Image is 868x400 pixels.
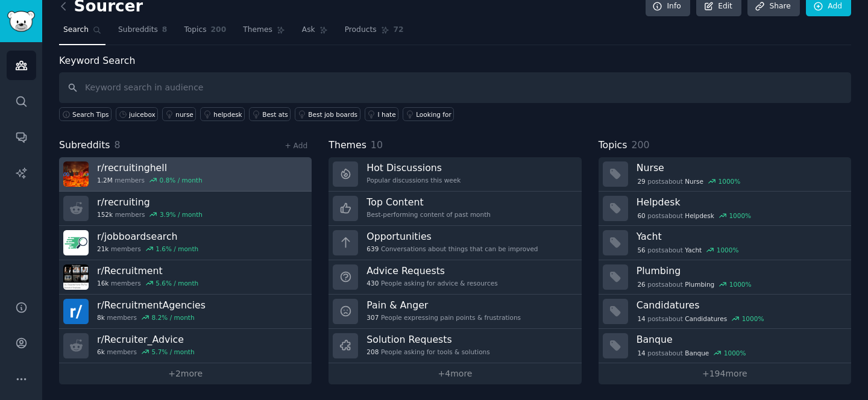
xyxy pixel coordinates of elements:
[63,161,89,187] img: recruitinghell
[116,107,158,121] a: juicebox
[637,333,843,346] h3: Banque
[97,333,195,346] h3: r/ Recruiter_Advice
[729,280,752,289] div: 1000 %
[366,230,538,243] h3: Opportunities
[63,230,89,255] img: jobboardsearch
[371,139,383,151] span: 10
[403,107,454,121] a: Looking for
[329,157,581,192] a: Hot DiscussionsPopular discussions this week
[97,348,105,356] span: 6k
[599,157,851,192] a: Nurse29postsaboutNurse1000%
[243,25,272,36] span: Themes
[162,25,168,36] span: 8
[717,246,739,254] div: 1000 %
[63,25,89,36] span: Search
[637,196,843,208] h3: Helpdesk
[599,226,851,260] a: Yacht56postsaboutYacht1000%
[329,363,581,384] a: +4more
[97,230,198,243] h3: r/ jobboardsearch
[152,313,195,322] div: 8.2 % / month
[724,349,746,357] div: 1000 %
[329,192,581,226] a: Top ContentBest-performing content of past month
[637,210,752,221] div: post s about
[97,245,198,253] div: members
[599,295,851,329] a: Candidatures14postsaboutCandidatures1000%
[637,245,740,255] div: post s about
[59,363,312,384] a: +2more
[637,264,843,277] h3: Plumbing
[115,139,121,151] span: 8
[366,245,538,253] div: Conversations about things that can be improved
[637,280,645,289] span: 26
[97,196,203,208] h3: r/ recruiting
[637,176,741,187] div: post s about
[63,264,89,290] img: Recruitment
[637,230,843,243] h3: Yacht
[295,107,360,121] a: Best job boards
[631,139,649,151] span: 200
[637,299,843,311] h3: Candidatures
[180,20,230,45] a: Topics200
[366,161,461,174] h3: Hot Discussions
[685,314,727,323] span: Candidatures
[97,279,108,287] span: 16k
[160,176,203,184] div: 0.8 % / month
[129,110,156,119] div: juicebox
[298,20,332,45] a: Ask
[366,176,461,184] div: Popular discussions this week
[156,245,198,253] div: 1.6 % / month
[599,329,851,363] a: Banque14postsaboutBanque1000%
[637,211,645,220] span: 60
[416,110,451,119] div: Looking for
[184,25,206,36] span: Topics
[7,11,35,32] img: GummySearch logo
[637,348,747,358] div: post s about
[378,110,396,119] div: I hate
[341,20,408,45] a: Products72
[97,161,203,174] h3: r/ recruitinghell
[97,348,195,356] div: members
[366,279,497,287] div: People asking for advice & resources
[366,210,491,219] div: Best-performing content of past month
[118,25,158,36] span: Subreddits
[637,279,753,290] div: post s about
[366,196,491,208] h3: Top Content
[160,210,203,219] div: 3.9 % / month
[97,279,198,287] div: members
[59,55,135,66] label: Keyword Search
[59,329,312,363] a: r/Recruiter_Advice6kmembers5.7% / month
[637,313,765,324] div: post s about
[599,260,851,295] a: Plumbing26postsaboutPlumbing1000%
[366,333,489,346] h3: Solution Requests
[302,25,315,36] span: Ask
[59,157,312,192] a: r/recruitinghell1.2Mmembers0.8% / month
[59,138,110,153] span: Subreddits
[63,299,89,324] img: RecruitmentAgencies
[329,260,581,295] a: Advice Requests430People asking for advice & resources
[729,211,751,220] div: 1000 %
[97,313,206,322] div: members
[637,161,843,174] h3: Nurse
[97,176,203,184] div: members
[685,177,703,186] span: Nurse
[285,142,307,150] a: + Add
[742,314,764,323] div: 1000 %
[156,279,198,287] div: 5.6 % / month
[329,329,581,363] a: Solution Requests208People asking for tools & solutions
[239,20,289,45] a: Themes
[637,177,645,186] span: 29
[97,176,113,184] span: 1.2M
[637,349,645,357] span: 14
[114,20,171,45] a: Subreddits8
[152,348,195,356] div: 5.7 % / month
[366,245,379,253] span: 639
[366,313,521,322] div: People expressing pain points & frustrations
[685,246,702,254] span: Yacht
[97,264,198,277] h3: r/ Recruitment
[366,264,497,277] h3: Advice Requests
[329,226,581,260] a: Opportunities639Conversations about things that can be improved
[211,25,227,36] span: 200
[329,138,366,153] span: Themes
[685,349,709,357] span: Banque
[599,363,851,384] a: +194more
